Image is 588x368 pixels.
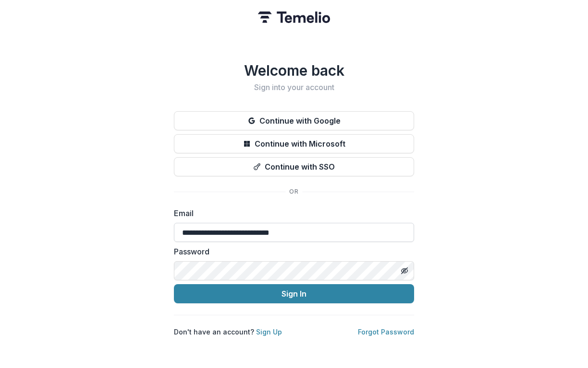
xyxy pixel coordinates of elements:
button: Sign In [174,284,414,303]
label: Password [174,246,408,257]
button: Continue with SSO [174,157,414,176]
h2: Sign into your account [174,83,414,92]
label: Email [174,207,408,219]
h1: Welcome back [174,62,414,79]
p: Don't have an account? [174,327,282,337]
button: Continue with Google [174,111,414,130]
img: Temelio [258,11,330,23]
a: Forgot Password [358,328,414,336]
button: Continue with Microsoft [174,134,414,153]
button: Toggle password visibility [397,263,412,278]
a: Sign Up [256,328,282,336]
